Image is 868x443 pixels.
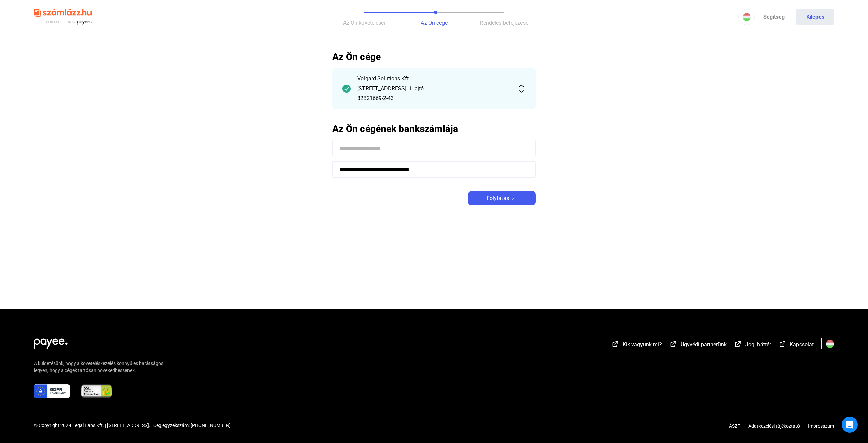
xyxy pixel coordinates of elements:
h2: Az Ön cégének bankszámlája [332,123,536,135]
div: Volgard Solutions Kft. [357,75,511,83]
img: external-link-white [669,340,677,347]
a: Segítség [755,9,793,25]
div: © Copyright 2024 Legal Labs Kft. | [STREET_ADDRESS]. | Cégjegyzékszám: [PHONE_NUMBER] [34,422,231,429]
a: external-link-whiteKik vagyunk mi? [611,342,662,349]
span: Az Ön követelései [343,20,385,26]
button: Folytatásarrow-right-white [468,191,536,205]
img: HU [743,13,751,21]
button: HU [738,9,755,25]
img: external-link-white [734,340,742,347]
img: arrow-right-white [509,197,517,200]
img: external-link-white [611,340,619,347]
img: ssl [81,384,112,398]
button: Kilépés [796,9,834,25]
img: expand [517,85,526,93]
img: checkmark-darker-green-circle [342,85,351,93]
span: Kapcsolat [790,341,814,348]
img: gdpr [34,384,70,398]
h2: Az Ön cége [332,51,536,63]
div: Open Intercom Messenger [842,417,858,433]
a: Impresszum [808,423,834,429]
div: [STREET_ADDRESS]. 1. ajtó [357,85,511,93]
span: Az Ön cége [421,20,448,26]
img: HU.svg [826,340,834,348]
span: Ügyvédi partnerünk [680,341,727,348]
span: Jogi háttér [745,341,771,348]
span: Rendelés befejezése [480,20,528,26]
a: ÁSZF [729,423,740,429]
img: white-payee-white-dot.svg [34,335,68,349]
div: 32321669-2-43 [357,94,511,103]
span: Kik vagyunk mi? [623,341,662,348]
a: external-link-whiteÜgyvédi partnerünk [669,342,727,349]
a: external-link-whiteJogi háttér [734,342,771,349]
a: external-link-whiteKapcsolat [778,342,814,349]
span: Folytatás [487,194,509,202]
img: szamlazzhu-logo [34,6,92,28]
img: external-link-white [778,340,787,347]
a: Adatkezelési tájékoztató [740,423,808,429]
